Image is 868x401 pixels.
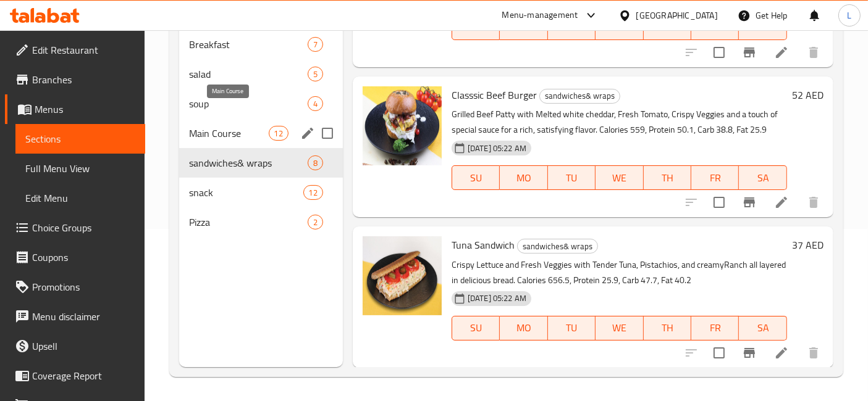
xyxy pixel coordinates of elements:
[502,8,578,23] div: Menu-management
[792,236,824,254] h6: 37 AED
[32,220,135,235] span: Choice Groups
[269,128,288,139] span: 12
[735,188,764,217] button: Branch-specific-item
[735,38,764,67] button: Branch-specific-item
[5,302,145,331] a: Menu disclaimer
[500,165,547,190] button: MO
[706,340,732,366] span: Select to update
[5,361,145,391] a: Coverage Report
[5,331,145,361] a: Upsell
[505,169,542,187] span: MO
[799,338,828,368] button: delete
[452,165,500,190] button: SU
[636,9,718,22] div: [GEOGRAPHIC_DATA]
[308,68,322,80] span: 5
[649,319,686,337] span: TH
[548,316,596,341] button: TU
[696,319,734,337] span: FR
[600,169,638,187] span: WE
[32,309,135,324] span: Menu disclaimer
[696,169,734,187] span: FR
[32,339,135,353] span: Upsell
[5,35,145,65] a: Edit Restaurant
[189,215,308,229] span: Pizza
[518,239,597,254] span: sandwiches& wraps
[774,345,789,360] a: Edit menu item
[452,107,787,138] p: Grilled Beef Patty with Melted white cheddar, Fresh Tomato, Crispy Veggies and a touch of special...
[540,89,620,103] span: sandwiches& wraps
[596,316,643,341] button: WE
[539,89,620,104] div: sandwiches& wraps
[457,169,495,187] span: SU
[691,316,739,341] button: FR
[774,195,789,210] a: Edit menu item
[25,161,135,176] span: Full Menu View
[179,207,343,237] div: Pizza2
[32,250,135,265] span: Coupons
[308,217,322,228] span: 2
[363,236,442,315] img: Tuna Sandwich
[308,39,322,51] span: 7
[463,292,531,304] span: [DATE] 05:22 AM
[189,96,308,111] span: soup
[189,126,268,141] span: Main Course
[600,319,638,337] span: WE
[505,319,542,337] span: MO
[744,319,782,337] span: SA
[298,124,317,143] button: edit
[5,213,145,242] a: Choice Groups
[691,165,739,190] button: FR
[189,155,308,170] span: sandwiches& wraps
[596,165,643,190] button: WE
[179,178,343,207] div: snack12
[189,67,308,81] span: salad
[32,368,135,383] span: Coverage Report
[308,155,323,170] div: items
[452,86,537,104] span: Classsic Beef Burger
[189,37,308,52] span: Breakfast
[649,169,686,187] span: TH
[548,165,596,190] button: TU
[792,86,824,104] h6: 52 AED
[799,188,828,217] button: delete
[739,316,786,341] button: SA
[644,165,691,190] button: TH
[553,169,591,187] span: TU
[25,131,135,146] span: Sections
[179,89,343,118] div: soup4
[735,338,764,368] button: Branch-specific-item
[15,183,145,213] a: Edit Menu
[179,59,343,89] div: salad5
[774,45,789,60] a: Edit menu item
[799,38,828,67] button: delete
[644,316,691,341] button: TH
[500,316,547,341] button: MO
[308,67,323,81] div: items
[463,143,531,154] span: [DATE] 05:22 AM
[308,98,322,110] span: 4
[179,25,343,242] nav: Menu sections
[308,37,323,52] div: items
[706,189,732,215] span: Select to update
[308,215,323,229] div: items
[32,279,135,294] span: Promotions
[5,65,145,94] a: Branches
[553,319,591,337] span: TU
[739,165,786,190] button: SA
[363,86,442,165] img: Classsic Beef Burger
[189,185,303,200] span: snack
[452,236,515,254] span: Tuna Sandwich
[304,187,322,199] span: 12
[32,43,135,57] span: Edit Restaurant
[35,102,135,117] span: Menus
[706,39,732,65] span: Select to update
[179,30,343,59] div: Breakfast7
[452,316,500,341] button: SU
[744,169,782,187] span: SA
[308,157,322,169] span: 8
[179,118,343,148] div: Main Course12edit
[25,191,135,205] span: Edit Menu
